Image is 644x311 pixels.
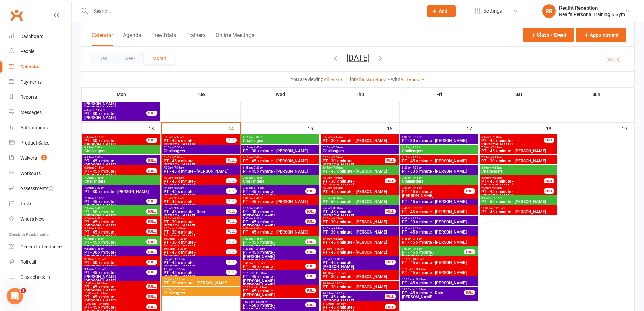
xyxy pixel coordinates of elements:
[402,230,477,234] span: PT - 45 x minute - [PERSON_NAME]
[20,259,36,265] div: Roll call
[173,146,184,149] span: - 7:00am
[400,77,425,82] a: All Types
[481,176,544,179] span: 8:30am
[243,169,318,173] span: PT - 45 x minute - [PERSON_NAME]
[491,176,502,179] span: - 9:15am
[163,197,226,200] span: 8:15am
[94,227,104,230] span: - 9:30am
[322,159,385,167] span: PT - 30 x minute - [PERSON_NAME]
[332,186,343,190] span: - 8:15am
[226,138,237,143] div: FULL
[163,146,238,149] span: 6:15am
[385,178,396,183] div: FULL
[116,52,144,64] button: Week
[322,197,397,200] span: 7:30am
[228,123,240,134] div: 14
[253,247,265,250] span: - 10:15am
[9,90,71,105] a: Reports
[226,199,237,204] div: FULL
[186,32,206,46] button: Trainers
[163,139,226,147] span: PT - 45 x minute - [PERSON_NAME]
[542,4,556,18] div: RR
[226,158,237,163] div: FULL
[151,32,176,46] button: Free Trials
[467,123,479,134] div: 17
[20,64,40,69] div: Calendar
[481,169,556,173] span: Challengers
[216,32,254,46] button: Online Meetings
[308,123,320,134] div: 15
[491,136,502,139] span: - 7:00am
[411,207,422,210] span: - 8:30am
[163,136,226,139] span: 6:00am
[94,217,104,220] span: - 8:45am
[84,207,147,210] span: 7:45am
[427,5,456,17] button: Add
[322,240,397,244] span: PT - 45 x minute - [PERSON_NAME]
[253,156,263,159] span: - 7:00am
[402,159,477,163] span: PT - 45 x minute - [PERSON_NAME]
[146,209,157,214] div: FULL
[84,97,147,110] span: PT - 45 x minute - [PERSON_NAME], [PERSON_NAME]
[9,196,71,212] a: Tasks
[9,29,71,44] a: Dashboard
[226,188,237,194] div: FULL
[84,176,159,179] span: 7:00am
[291,76,324,82] strong: You are viewing
[481,166,556,169] span: 8:30am
[9,120,71,135] a: Automations
[411,156,422,159] span: - 7:00am
[491,146,502,149] span: - 7:45am
[243,186,306,190] span: 7:30am
[173,197,184,200] span: - 9:00am
[253,146,263,149] span: - 6:45am
[305,239,316,244] div: FULL
[84,237,147,240] span: 9:00am
[402,200,477,204] span: PT - 45 x minute - [PERSON_NAME]
[464,188,475,194] div: FULL
[332,146,343,149] span: - 7:00am
[84,156,147,159] span: 6:15am
[479,87,558,102] th: Sat
[322,176,385,179] span: 7:00am
[481,136,544,139] span: 6:15am
[402,217,477,220] span: 8:00am
[320,87,400,102] th: Thu
[163,217,226,220] span: 9:00am
[84,230,147,238] span: PT - 45 x minute - [PERSON_NAME]
[243,176,318,179] span: 7:00am
[253,207,263,210] span: - 8:45am
[173,136,184,139] span: - 6:45am
[94,109,105,112] span: - 7:15pm
[402,179,477,183] span: Challangers
[324,77,350,82] a: All events
[481,207,556,210] span: 10:30am
[387,123,399,134] div: 16
[163,159,226,167] span: PT - 45 x minute - [PERSON_NAME]
[8,7,25,24] a: Clubworx
[20,140,49,146] div: Product Sales
[243,227,318,230] span: 9:00am
[146,199,157,204] div: FULL
[332,237,343,240] span: - 9:15am
[305,209,316,214] div: FULL
[9,44,71,59] a: People
[322,230,397,234] span: PT - 30 x minute - [PERSON_NAME]
[9,74,71,90] a: Payments
[144,52,175,64] button: Month
[402,210,477,214] span: PT - 45 x minute - [PERSON_NAME]
[493,207,505,210] span: - 11:15am
[481,197,556,200] span: 9:15am
[84,166,147,169] span: 6:30am
[253,217,263,220] span: - 9:30am
[173,227,186,230] span: - 10:00am
[173,156,184,159] span: - 7:30am
[163,240,226,248] span: PT - 30 x minute - [PERSON_NAME]
[402,149,477,153] span: Challengers
[146,138,157,143] div: FULL
[20,49,34,54] div: People
[123,32,141,46] button: Agenda
[146,229,157,234] div: FULL
[322,220,397,224] span: PT - 30 x minute - [PERSON_NAME]
[544,138,554,143] div: FULL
